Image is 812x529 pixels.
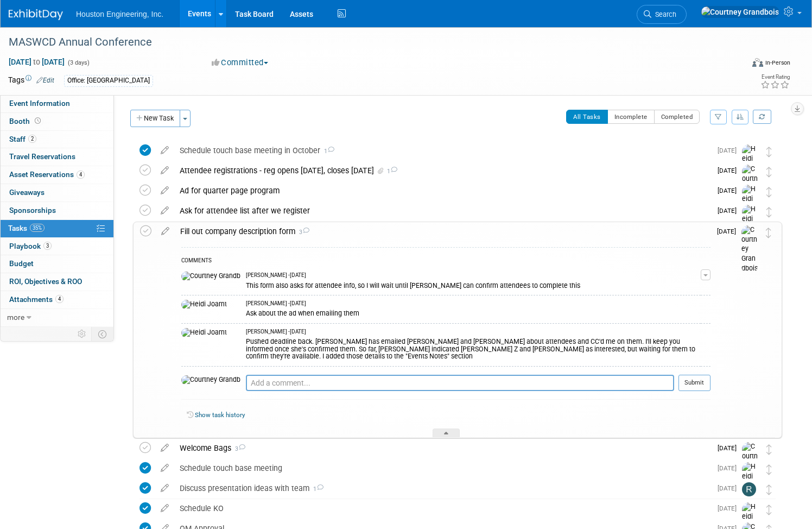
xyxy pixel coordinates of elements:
a: Sponsorships [1,202,113,219]
span: Search [651,10,676,18]
span: Staff [9,135,36,143]
span: [DATE] [DATE] [8,57,65,67]
a: ROI, Objectives & ROO [1,273,113,291]
i: Move task [766,484,772,495]
span: to [31,58,42,66]
span: [PERSON_NAME] - [DATE] [246,328,306,336]
span: 1 [309,486,323,493]
div: Discuss presentation ideas with team [174,479,711,497]
a: more [1,309,113,326]
img: Courtney Grandbois [701,6,779,18]
img: Heidi Joarnt [181,328,227,338]
img: Courtney Grandbois [181,375,240,385]
td: Toggle Event Tabs [92,327,114,341]
a: edit [155,443,174,453]
div: Fill out company description form [175,222,710,241]
a: Refresh [753,110,771,124]
a: edit [155,146,174,155]
span: [DATE] [718,505,742,512]
div: Ask about the ad when emailing them [246,307,701,318]
a: edit [155,186,174,196]
a: Travel Reservations [1,148,113,166]
div: COMMENTS [181,256,710,267]
a: edit [155,166,174,175]
img: Heidi Joarnt [742,144,758,183]
img: Heidi Joarnt [181,300,227,310]
i: Move task [766,187,772,197]
a: edit [155,503,174,513]
span: [DATE] [718,147,742,154]
a: edit [155,483,174,493]
span: Travel Reservations [9,152,75,161]
span: [PERSON_NAME] - [DATE] [246,300,306,307]
div: Pushed deadline back. [PERSON_NAME] has emailed [PERSON_NAME] and [PERSON_NAME] about attendees a... [246,336,701,361]
div: Schedule touch base meeting in October [174,141,711,160]
div: Schedule touch base meeting [174,459,711,477]
a: edit [156,226,175,236]
button: New Task [130,110,180,127]
div: Office: [GEOGRAPHIC_DATA] [64,75,153,86]
td: Personalize Event Tab Strip [73,327,92,341]
span: Attachments [9,295,64,304]
img: Rachel Olm [742,482,756,496]
a: Event Information [1,95,113,112]
span: [DATE] [718,484,742,492]
a: Booth [1,113,113,130]
img: Courtney Grandbois [742,165,758,212]
div: In-Person [765,59,790,67]
div: Event Rating [760,74,790,80]
a: Edit [36,77,54,84]
span: 1 [320,148,334,155]
a: Playbook3 [1,238,113,255]
span: more [7,313,24,322]
span: Booth [9,117,43,125]
i: Move task [766,505,772,515]
button: Completed [654,110,700,124]
img: Format-Inperson.png [752,58,763,67]
span: 35% [30,224,45,232]
img: Heidi Joarnt [742,462,758,501]
span: Playbook [9,242,52,250]
span: [DATE] [718,187,742,194]
img: ExhibitDay [9,9,63,20]
button: Submit [678,375,710,391]
div: MASWCD Annual Conference [5,33,724,52]
a: Show task history [195,411,245,419]
a: Budget [1,255,113,273]
div: Attendee registrations - reg opens [DATE], closes [DATE] [174,161,711,180]
i: Move task [766,444,772,455]
span: 4 [77,171,85,179]
span: ROI, Objectives & ROO [9,277,82,286]
a: Attachments4 [1,291,113,308]
span: 3 [295,229,309,236]
a: edit [155,206,174,216]
span: [DATE] [718,464,742,472]
span: Sponsorships [9,206,56,215]
img: Courtney Grandbois [741,225,758,273]
i: Move task [766,464,772,475]
i: Move task [766,207,772,217]
span: Event Information [9,99,70,108]
span: [DATE] [717,228,741,235]
a: Tasks35% [1,220,113,237]
a: Staff2 [1,131,113,148]
button: Committed [208,57,272,68]
span: Tasks [8,224,45,232]
a: edit [155,463,174,473]
i: Move task [766,147,772,157]
span: Booth not reserved yet [33,117,43,125]
span: [DATE] [718,167,742,174]
img: Courtney Grandbois [181,272,240,281]
img: Heidi Joarnt [742,185,758,223]
span: 1 [385,168,397,175]
a: Asset Reservations4 [1,166,113,184]
div: This form also asks for attendee info, so I will wait until [PERSON_NAME] can confirm attendees t... [246,280,701,290]
img: Heidi Joarnt [742,205,758,243]
span: 2 [28,135,36,143]
span: Asset Reservations [9,170,85,179]
span: 3 [43,242,52,250]
div: Event Format [674,56,790,73]
i: Move task [766,228,771,238]
a: Giveaways [1,184,113,201]
td: Tags [8,74,54,87]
